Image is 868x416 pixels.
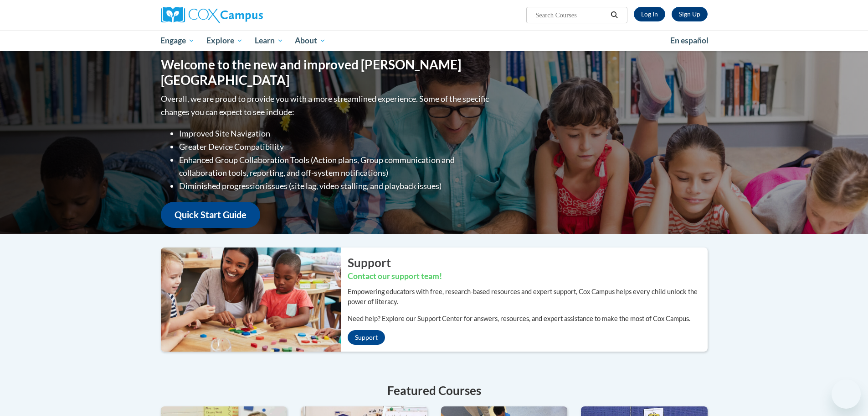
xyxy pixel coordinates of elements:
h2: Support [348,254,708,271]
a: Register [672,7,708,21]
a: Quick Start Guide [161,202,260,228]
span: Explore [206,35,243,46]
a: En español [664,31,714,50]
p: Overall, we are proud to provide you with a more streamlined experience. Some of the specific cha... [161,92,491,119]
li: Improved Site Navigation [179,127,491,140]
a: Explore [200,30,249,51]
span: En español [670,36,709,45]
button: Search [607,10,621,21]
p: Need help? Explore our Support Center for answers, resources, and expert assistance to make the m... [348,314,708,324]
img: ... [154,247,341,352]
li: Greater Device Compatibility [179,140,491,153]
a: About [289,30,332,51]
iframe: Button to launch messaging window [832,379,861,409]
img: Cox Campus [161,7,263,23]
p: Empowering educators with free, research-based resources and expert support, Cox Campus helps eve... [348,287,708,307]
a: Cox Campus [161,7,334,23]
h3: Contact our support team! [348,271,708,282]
div: Main menu [147,30,721,51]
span: Engage [160,35,195,46]
li: Enhanced Group Collaboration Tools (Action plans, Group communication and collaboration tools, re... [179,153,491,180]
span: About [295,35,326,46]
a: Support [348,330,385,345]
a: Log In [634,7,665,21]
h1: Welcome to the new and improved [PERSON_NAME][GEOGRAPHIC_DATA] [161,57,491,88]
input: Search Courses [534,10,607,21]
a: Learn [249,30,289,51]
a: Engage [155,30,201,51]
span: Learn [255,35,283,46]
h4: Featured Courses [161,382,708,400]
li: Diminished progression issues (site lag, video stalling, and playback issues) [179,179,491,193]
